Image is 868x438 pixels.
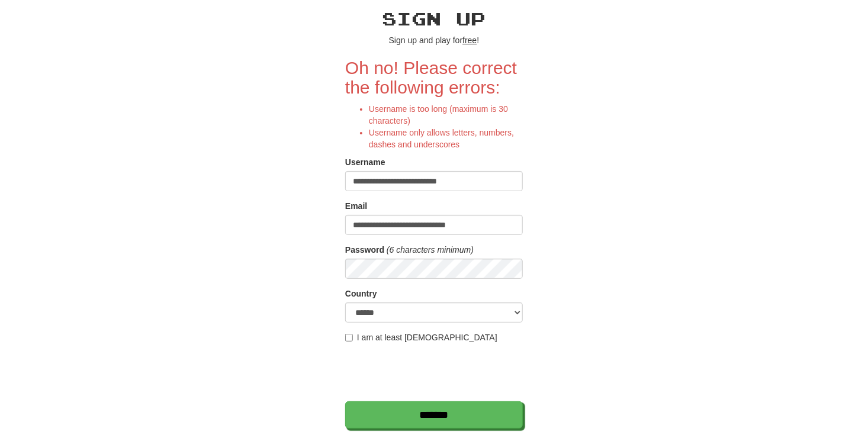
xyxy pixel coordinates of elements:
li: Username is too long (maximum is 30 characters) [369,103,523,127]
label: Email [345,200,367,212]
li: Username only allows letters, numbers, dashes and underscores [369,127,523,150]
em: (6 characters minimum) [387,245,474,255]
label: Country [345,288,377,299]
label: Password [345,244,384,256]
label: I am at least [DEMOGRAPHIC_DATA] [345,331,497,343]
input: I am at least [DEMOGRAPHIC_DATA] [345,334,353,342]
label: Username [345,156,385,168]
u: free [462,36,477,45]
iframe: reCAPTCHA [345,349,525,395]
h2: Oh no! Please correct the following errors: [345,58,523,97]
h2: Sign up [345,9,523,28]
p: Sign up and play for ! [345,34,523,46]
